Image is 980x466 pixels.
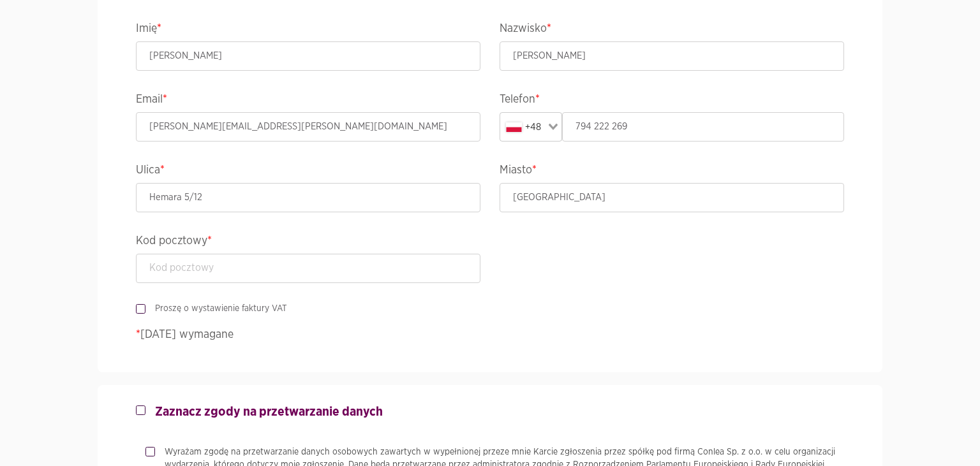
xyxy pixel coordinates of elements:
input: Email [136,112,480,142]
legend: Miasto [500,161,844,183]
input: Imię [136,41,480,71]
input: Ulica [136,183,480,212]
div: +48 [503,115,544,138]
legend: Email [136,90,480,112]
legend: Ulica [136,161,480,183]
legend: Nazwisko [500,19,844,41]
input: Nazwisko [500,41,844,71]
strong: Zaznacz zgody na przetwarzanie danych [155,405,383,418]
legend: Kod pocztowy [136,231,480,254]
legend: Telefon [500,90,844,112]
div: Search for option [500,112,562,142]
legend: Imię [136,19,480,41]
input: Kod pocztowy [136,254,480,283]
input: Telefon [562,112,845,142]
p: [DATE] wymagane [136,326,844,344]
input: Miasto [500,183,844,212]
label: Proszę o wystawienie faktury VAT [145,302,287,315]
img: pl.svg [506,122,522,132]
